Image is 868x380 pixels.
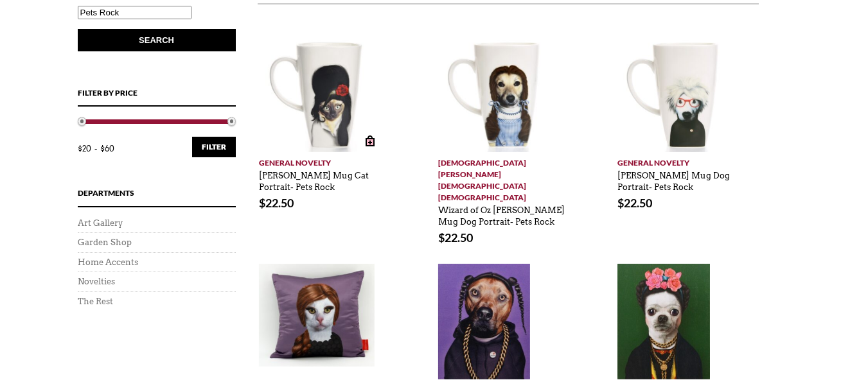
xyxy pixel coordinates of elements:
img: frida kahlo dog potrait [617,264,710,379]
a: Garden Shop [78,237,132,247]
a: The Rest [78,297,113,306]
a: Novelties [78,277,115,286]
a: General Novelty [259,152,398,169]
bdi: 22.50 [438,230,473,245]
input: Search products… [78,6,191,19]
a: [DEMOGRAPHIC_DATA][PERSON_NAME][DEMOGRAPHIC_DATA][DEMOGRAPHIC_DATA] [438,152,578,203]
a: [PERSON_NAME] Mug Dog Portrait- Pets Rock [617,164,730,193]
span: $20 [78,144,100,153]
bdi: 22.50 [617,196,652,210]
a: Add to cart: “Amy Winehouse Mug Cat Portrait- Pets Rock” [359,130,381,152]
a: [PERSON_NAME] Mug Cat Portrait- Pets Rock [259,164,369,193]
bdi: 22.50 [259,196,294,210]
h4: Departments [78,187,236,207]
span: $ [438,230,445,245]
a: General Novelty [617,152,757,169]
div: Price: — [78,137,236,162]
span: $ [259,196,265,210]
button: Filter [192,137,236,157]
img: snoop dogg as a dog [438,264,530,379]
span: $60 [100,144,114,153]
a: Art Gallery [78,218,123,228]
button: Search [78,29,236,51]
span: $ [617,196,624,210]
a: Home Accents [78,257,138,267]
h4: Filter by price [78,87,236,107]
a: Wizard of Oz [PERSON_NAME] Mug Dog Portrait- Pets Rock [438,199,565,227]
